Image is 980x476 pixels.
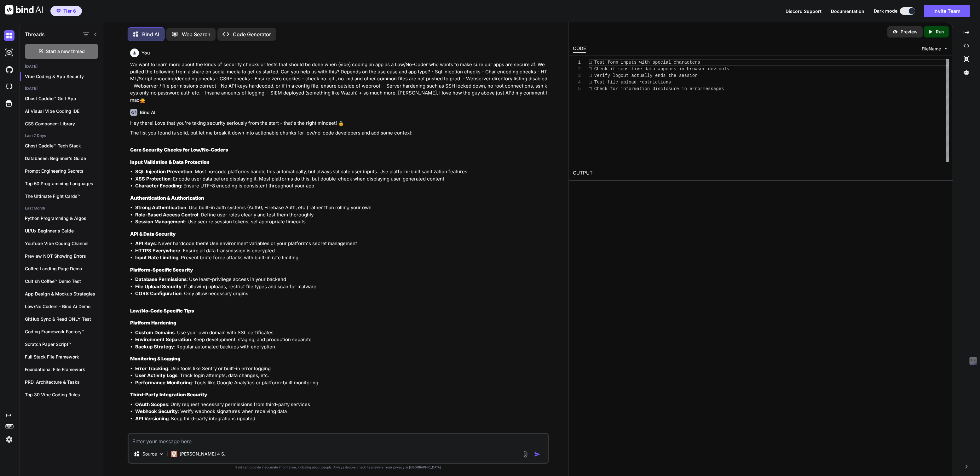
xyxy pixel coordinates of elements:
[135,365,548,372] li: : Use tools like Sentry or built-in error logging
[135,168,548,175] li: : Most no-code platforms handle this automatically, but always validate user inputs. Use platform...
[159,451,164,457] img: Pick Models
[20,64,103,69] h2: [DATE]
[130,231,176,237] strong: API & Data Security
[135,183,181,189] strong: Character Encoding
[135,290,182,296] strong: CORS Configuration
[135,401,548,408] li: : Only request necessary permissions from third-party services
[233,31,271,38] p: Code Generator
[25,266,103,272] p: Coffee Landing Page Demo
[130,356,181,362] strong: Monitoring & Logging
[25,316,103,322] p: GitHub Sync & Read ONLY Test
[25,303,103,310] p: Low/No Coders - Bind Ai Demo
[130,147,228,153] strong: Core Security Checks for Low/No-Coders
[589,86,703,91] span: □ Check for information disclosure in error
[924,5,970,17] button: Invite Team
[573,59,581,66] div: 1
[20,86,103,91] h2: [DATE]
[130,61,548,104] p: We want to learn more about the kinds of security checks or tests that should be done when (vibe)...
[135,329,548,336] li: : Use your own domain with SSL certificates
[589,73,697,78] span: □ Verify logout actually ends the session
[874,8,897,14] span: Dark mode
[703,86,724,91] span: messages
[4,434,14,445] img: settings
[25,278,103,284] p: Cultish Coffee™ Demo Test
[135,175,548,183] li: : Encode user data before displaying it. Most platforms do this, but double-check when displaying...
[786,8,821,14] button: Discord Support
[25,155,103,162] p: Databases: Beginner's Guide
[25,379,103,385] p: PRD, Architecture & Tasks
[4,64,14,75] img: githubDark
[135,211,548,219] li: : Define user roles clearly and test them thoroughly
[936,29,944,35] p: Run
[25,143,103,149] p: Ghost Caddie™ Tech Stack
[135,255,178,261] strong: Input Rate Limiting
[4,30,14,41] img: darkChat
[135,330,175,335] strong: Custom Domains
[522,450,529,458] img: attachment
[141,50,150,56] h6: You
[135,336,191,342] strong: Environment Separation
[142,31,159,38] p: Bind AI
[135,408,548,415] li: : Verify webhook signatures when receiving data
[892,29,898,35] img: preview
[135,248,180,254] strong: HTTPS Everywhere
[25,215,103,221] p: Python Programming & Algos
[5,5,43,14] img: Bind AI
[135,204,186,210] strong: Strong Authentication
[573,86,581,92] div: 5
[135,254,548,261] li: : Prevent brute force attacks with built-in rate limiting
[135,212,198,218] strong: Role-Based Access Control
[135,380,192,386] strong: Performance Monitoring
[135,415,548,422] li: : Keep third-party integrations updated
[135,401,168,407] strong: OAuth Scopes
[130,392,207,398] strong: Third-Party Integration Security
[128,465,549,470] p: Bind can provide inaccurate information, including about people. Always double-check its answers....
[135,416,169,422] strong: API Versioning
[135,247,548,255] li: : Ensure all data transmission is encrypted
[135,276,187,282] strong: Database Permissions
[589,80,671,85] span: □ Test file upload restrictions
[716,66,729,72] span: tools
[135,219,185,225] strong: Session Management
[135,343,548,351] li: : Regular automated backups with encryption
[135,240,548,247] li: : Never hardcode them! Use environment variables or your platform's secret management
[25,95,103,102] p: Ghost Caddie™ Golf App
[25,354,103,360] p: Full Stack File Framework
[25,253,103,259] p: Preview NOT Showing Errors
[25,291,103,297] p: App Design & Mockup Strategies
[56,9,61,13] img: premium
[25,73,103,80] p: Vibe Coding & App Security
[135,372,548,379] li: : Track login attempts, data changes, etc.
[25,168,103,174] p: Prompt Engineering Secrets
[25,329,103,335] p: Coding Framework Factory™
[25,181,103,187] p: Top 50 Programming Languages
[831,8,864,14] button: Documentation
[573,72,581,79] div: 3
[573,45,586,53] div: CODE
[63,8,76,14] span: Tier 6
[4,81,14,92] img: cloudideIcon
[135,290,548,297] li: : Only allow necessary origins
[20,206,103,211] h2: Last Month
[25,366,103,373] p: Foundational File Framework
[135,182,548,190] li: : Ensure UTF-8 encoding is consistent throughout your app
[25,228,103,234] p: Ui/Ux Beginner's Guide
[135,344,174,350] strong: Backup Strategy
[130,433,182,439] strong: Testing Your Security
[786,9,821,14] span: Discord Support
[943,46,949,51] img: chevron down
[130,267,193,273] strong: Platform-Specific Security
[573,66,581,72] div: 2
[135,365,168,371] strong: Error Tracking
[135,379,548,387] li: : Tools like Google Analytics or platform-built monitoring
[142,451,157,457] p: Source
[25,108,103,114] p: Ai Visual Vibe Coding IDE
[534,451,540,457] img: icon
[135,218,548,226] li: : Use secure session tokens, set appropriate timeouts
[135,169,192,175] strong: SQL Injection Prevention
[25,392,103,398] p: Top 30 Vibe Coding Rules
[180,451,227,457] p: [PERSON_NAME] 4 S..
[135,176,170,182] strong: XSS Protection
[25,341,103,347] p: Scratch Paper Script™
[135,284,182,290] strong: File Upload Security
